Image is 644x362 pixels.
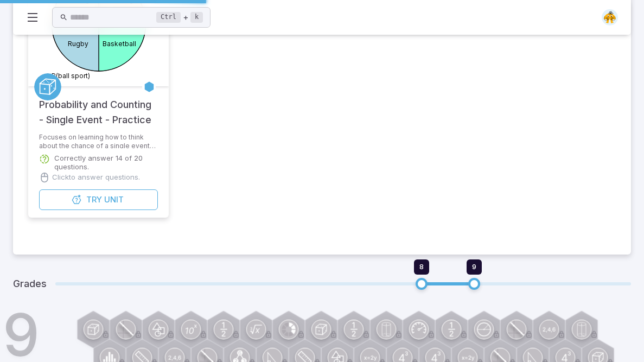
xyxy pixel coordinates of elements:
p: Focuses on learning how to think about the chance of a single event happening. [39,133,158,148]
kbd: k [190,12,203,23]
h5: Grades [13,276,47,291]
a: Probability [34,73,61,100]
img: semi-circle.svg [602,9,618,26]
span: 9 [472,262,476,271]
span: Unit [104,194,124,206]
h5: Probability and Counting - Single Event - Practice [39,86,158,128]
p: Correctly answer 14 of 20 questions. [54,154,158,171]
button: TryUnit [39,189,158,210]
kbd: Ctrl [156,12,181,23]
text: Rugby [67,40,88,48]
span: 8 [419,262,424,271]
span: Try [86,194,102,206]
text: P(ball sport) [52,72,90,80]
p: Click to answer questions. [52,172,140,183]
text: Basketball [103,40,136,48]
div: + [156,11,203,24]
